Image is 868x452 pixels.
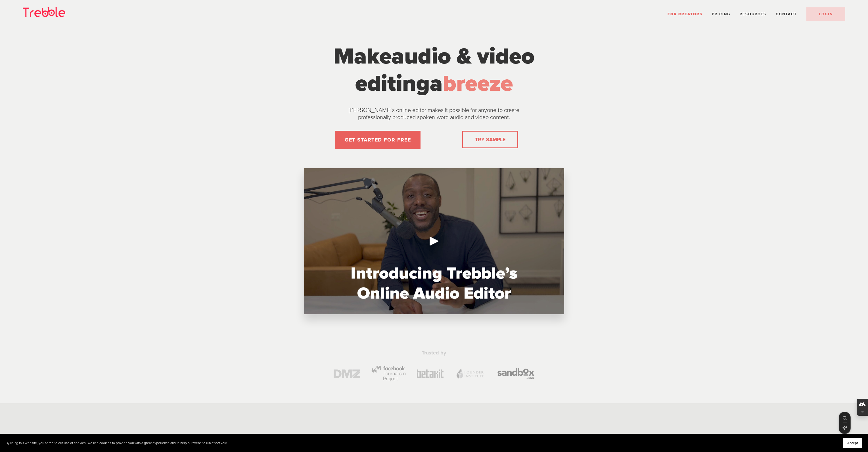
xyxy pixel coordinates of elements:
[712,12,730,16] a: Pricing
[473,134,508,145] a: TRY SAMPLE
[334,369,360,378] img: https%3A%2F%2Fweb.trebble.fm%2Flanding_page_assets%2Fdmz_gray.png
[819,12,833,16] span: LOGIN
[392,43,534,70] span: audio & video
[776,12,797,16] a: Contact
[417,369,444,378] img: https%3A%2F%2Fweb.trebble.fm%2Flanding_page_assets%2FbetakitLogo.png
[23,7,65,17] img: Trebble
[455,367,486,380] img: https%3A%2F%2Fweb.trebble.fm%2Flanding_page_assets%2Ffi_gray.png
[371,366,405,381] img: https%3A%2F%2Fweb.trebble.fm%2Flanding_page_assets%2Ffacebook_journalism_gray.png
[355,70,430,97] span: editing
[843,438,862,448] button: Accept
[427,234,441,248] div: Play
[335,131,421,149] a: GET STARTED FOR FREE
[497,368,534,379] img: https%3A%2F%2Fweb.trebble.fm%2Flanding_page_assets%2Fsandbox_gray.png
[328,43,541,97] h1: Make a
[6,441,227,445] p: By using this website, you agree to our use of cookies. We use cookies to provide you with a grea...
[806,7,845,21] a: LOGIN
[443,70,513,97] span: breeze
[321,350,547,356] p: Trusted by
[335,107,534,121] p: [PERSON_NAME]’s online editor makes it possible for anyone to create professionally produced spok...
[668,12,702,16] a: For Creators
[740,12,766,16] span: Resources
[847,441,858,445] span: Accept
